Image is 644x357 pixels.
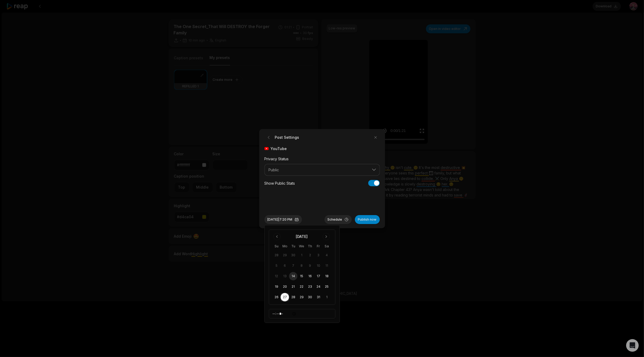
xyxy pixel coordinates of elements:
[289,243,297,249] th: Tuesday
[314,243,323,249] th: Friday
[314,283,323,291] button: 24
[289,283,297,291] button: 21
[272,283,281,291] button: 19
[296,234,307,239] div: [DATE]
[323,293,331,301] button: 1
[264,164,380,176] button: Public
[272,293,281,301] button: 26
[323,283,331,291] button: 25
[289,272,297,280] button: 14
[314,272,323,280] button: 17
[306,283,314,291] button: 23
[306,293,314,301] button: 30
[297,243,306,249] th: Wednesday
[355,215,380,224] button: Publish now
[264,215,302,224] button: [DATE]|7:20 PM
[323,233,330,240] button: Go to next month
[297,272,306,280] button: 15
[272,243,281,249] th: Sunday
[269,168,368,172] span: Public
[323,243,331,249] th: Saturday
[314,293,323,301] button: 31
[281,293,289,301] button: 27
[281,243,289,249] th: Monday
[323,272,331,280] button: 18
[324,215,352,224] button: Schedule
[281,283,289,291] button: 20
[306,243,314,249] th: Thursday
[297,283,306,291] button: 22
[264,157,289,161] label: Privacy Status
[273,233,281,240] button: Go to previous month
[289,293,297,301] button: 28
[297,293,306,301] button: 29
[306,272,314,280] button: 16
[271,146,287,151] span: YouTube
[264,133,299,142] h2: Post Settings
[264,180,295,186] div: Show Public Stats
